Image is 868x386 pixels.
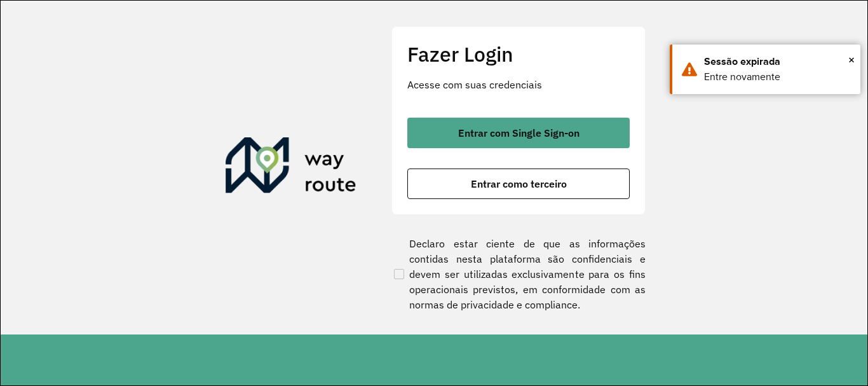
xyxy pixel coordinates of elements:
span: Entrar com Single Sign-on [458,128,580,138]
span: × [848,50,855,69]
div: Sessão expirada [704,54,851,69]
span: Entrar como terceiro [471,179,567,189]
p: Acesse com suas credenciais [407,77,630,92]
button: Close [848,50,855,69]
button: button [407,169,630,199]
button: button [407,118,630,148]
img: Roteirizador AmbevTech [226,137,356,198]
div: Entre novamente [704,69,851,85]
label: Declaro estar ciente de que as informações contidas nesta plataforma são confidenciais e devem se... [391,236,646,312]
h2: Fazer Login [407,42,630,66]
